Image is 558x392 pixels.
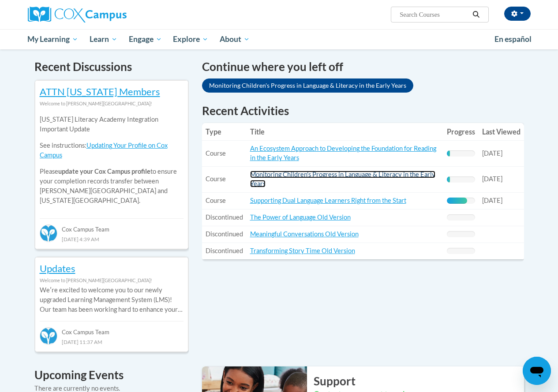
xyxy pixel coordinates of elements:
a: My Learning [22,29,84,49]
h4: Continue where you left off [202,58,524,75]
span: Course [206,149,226,157]
div: Progress, % [447,150,450,157]
button: Account Settings [504,7,531,21]
p: See instructions: [40,141,184,160]
img: Cox Campus Team [40,327,57,345]
h4: Recent Discussions [34,58,189,75]
p: Weʹre excited to welcome you to our newly upgraded Learning Management System (LMS)! Our team has... [40,285,184,314]
a: Transforming Story Time Old Version [250,247,355,254]
span: Discontinued [206,247,243,254]
span: Explore [173,34,208,45]
a: Monitoring Children's Progress in Language & Literacy in the Early Years [202,78,413,93]
div: Welcome to [PERSON_NAME][GEOGRAPHIC_DATA]! [40,276,184,285]
span: Engage [129,34,162,45]
h1: Recent Activities [202,103,524,119]
span: Discontinued [206,230,243,238]
a: Meaningful Conversations Old Version [250,230,359,238]
span: Course [206,197,226,204]
a: Cox Campus [28,7,187,22]
span: En español [494,34,532,44]
button: Search [469,9,483,20]
a: Updating Your Profile on Cox Campus [40,142,168,159]
div: Progress, % [447,176,450,183]
h4: Upcoming Events [34,366,189,384]
span: [DATE] [482,197,502,204]
th: Type [202,123,247,141]
a: En español [489,30,537,49]
a: Supporting Dual Language Learners Right from the Start [250,197,406,204]
a: Monitoring Children's Progress in Language & Literacy in the Early Years [250,171,435,187]
span: Learn [90,34,117,45]
img: Cox Campus Team [40,224,57,242]
div: Progress, % [447,198,468,204]
div: [DATE] 4:39 AM [40,234,184,244]
div: Cox Campus Team [40,218,184,234]
span: [DATE] [482,175,502,183]
a: An Ecosystem Approach to Developing the Foundation for Reading in the Early Years [250,145,436,161]
b: update your Cox Campus profile [58,168,150,175]
a: Updates [40,262,75,274]
div: [DATE] 11:37 AM [40,337,184,347]
th: Title [247,123,443,141]
a: The Power of Language Old Version [250,213,351,221]
p: [US_STATE] Literacy Academy Integration Important Update [40,115,184,134]
a: ATTN [US_STATE] Members [40,86,160,97]
span: Course [206,175,226,183]
h2: Support [314,373,524,389]
iframe: Button to launch messaging window [523,357,551,385]
img: Cox Campus [28,7,127,22]
a: Explore [167,29,214,49]
a: About [214,29,255,49]
span: Discontinued [206,213,243,221]
div: Please to ensure your completion records transfer between [PERSON_NAME][GEOGRAPHIC_DATA] and [US_... [40,108,184,212]
a: Learn [84,29,123,49]
div: Welcome to [PERSON_NAME][GEOGRAPHIC_DATA]! [40,99,184,108]
input: Search Courses [399,9,469,20]
span: There are currently no events. [34,385,120,392]
div: Main menu [21,29,537,49]
th: Progress [443,123,479,141]
span: [DATE] [482,149,502,157]
div: Cox Campus Team [40,321,184,337]
span: About [220,34,250,45]
span: My Learning [27,34,78,45]
a: Engage [123,29,168,49]
th: Last Viewed [479,123,524,141]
